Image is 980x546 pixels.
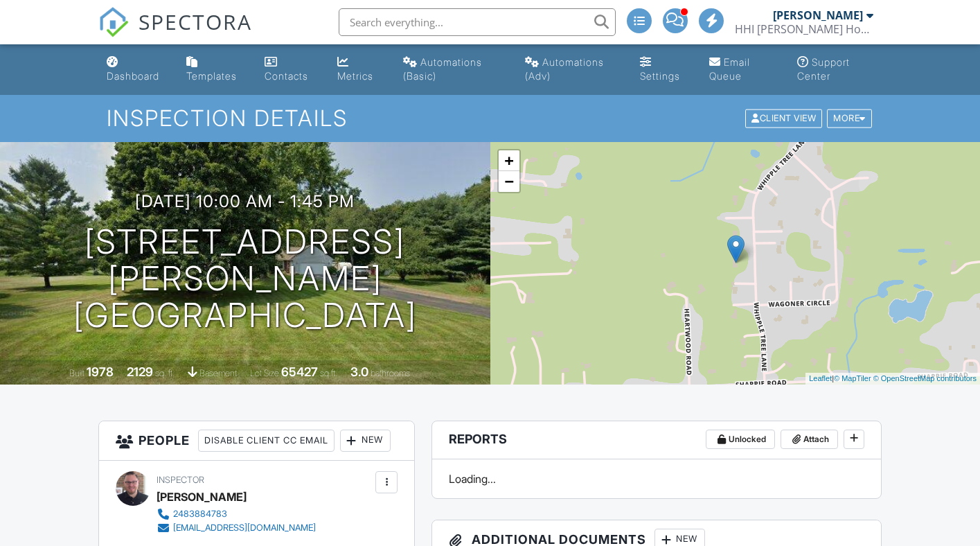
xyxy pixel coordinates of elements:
[22,224,468,333] h1: [STREET_ADDRESS][PERSON_NAME] [GEOGRAPHIC_DATA]
[198,430,335,452] div: Disable Client CC Email
[173,522,316,534] div: [EMAIL_ADDRESS][DOMAIN_NAME]
[499,171,519,192] a: Zoom out
[640,70,680,82] div: Settings
[186,70,237,82] div: Templates
[157,507,316,521] a: 2483884783
[519,50,623,89] a: Automations (Advanced)
[139,7,252,36] span: SPECTORA
[69,368,84,378] span: Built
[792,50,880,89] a: Support Center
[157,475,204,485] span: Inspector
[127,364,153,379] div: 2129
[827,109,872,128] div: More
[135,192,355,211] h3: [DATE] 10:00 am - 1:45 pm
[809,374,832,382] a: Leaflet
[805,373,980,385] div: |
[98,19,252,48] a: SPECTORA
[250,368,279,378] span: Lot Size
[107,106,873,130] h1: Inspection Details
[265,70,308,82] div: Contacts
[709,56,750,82] div: Email Queue
[773,8,863,22] div: [PERSON_NAME]
[98,7,129,37] img: The Best Home Inspection Software - Spectora
[259,50,321,89] a: Contacts
[525,56,604,82] div: Automations (Adv)
[155,368,175,378] span: sq. ft.
[398,50,508,89] a: Automations (Basic)
[320,368,337,378] span: sq.ft.
[744,112,826,123] a: Client View
[499,150,519,171] a: Zoom in
[797,56,850,82] div: Support Center
[704,50,781,89] a: Email Queue
[101,50,170,89] a: Dashboard
[337,70,373,82] div: Metrics
[873,374,977,382] a: © OpenStreetMap contributors
[332,50,386,89] a: Metrics
[745,109,822,128] div: Client View
[339,8,616,36] input: Search everything...
[834,374,871,382] a: © MapTiler
[340,430,391,452] div: New
[99,421,415,461] h3: People
[403,56,482,82] div: Automations (Basic)
[157,521,316,535] a: [EMAIL_ADDRESS][DOMAIN_NAME]
[157,486,247,507] div: [PERSON_NAME]
[634,50,693,89] a: Settings
[173,509,227,520] div: 2483884783
[107,70,159,82] div: Dashboard
[199,368,237,378] span: basement
[371,368,410,378] span: bathrooms
[735,22,873,36] div: HHI Hodge Home Inspections
[87,364,114,379] div: 1978
[281,364,318,379] div: 65427
[181,50,248,89] a: Templates
[350,364,368,379] div: 3.0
